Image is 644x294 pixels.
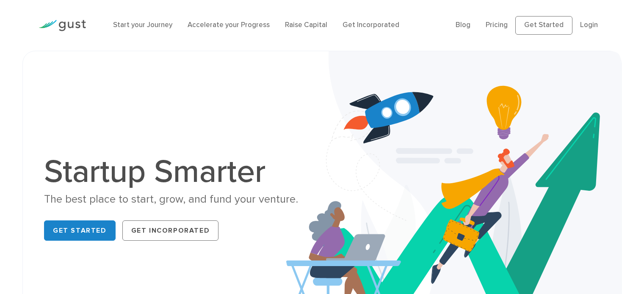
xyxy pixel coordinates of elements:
img: Gust Logo [39,20,86,31]
a: Raise Capital [285,21,327,29]
a: Get Started [515,16,572,35]
a: Get Started [44,220,116,241]
a: Get Incorporated [122,220,219,241]
a: Login [580,21,598,29]
a: Blog [456,21,470,29]
a: Accelerate your Progress [188,21,270,29]
h1: Startup Smarter [44,156,315,188]
div: The best place to start, grow, and fund your venture. [44,192,315,207]
a: Pricing [486,21,508,29]
a: Get Incorporated [343,21,399,29]
a: Start your Journey [113,21,172,29]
